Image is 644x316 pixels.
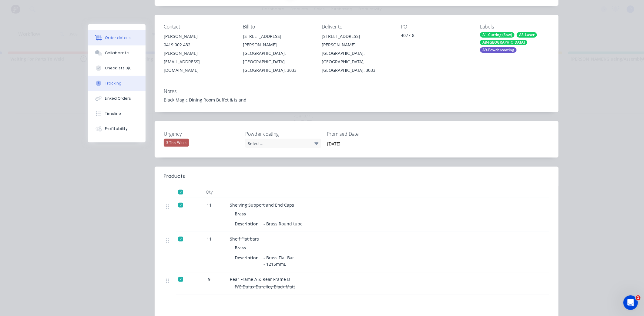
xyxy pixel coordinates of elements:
span: Shelf Flat bars [230,236,259,242]
button: Timeline [88,106,146,121]
div: Linked Orders [105,96,131,101]
div: [STREET_ADDRESS][PERSON_NAME] [322,32,391,49]
button: Order details [88,30,146,45]
div: Tracking [105,81,122,86]
iframe: Intercom live chat [623,295,638,310]
span: Shelving Support and End Caps [230,202,294,208]
div: [PERSON_NAME][EMAIL_ADDRESS][DOMAIN_NAME] [164,49,233,75]
span: Rear Frame A & Rear Frame B [230,276,290,282]
div: Brass [235,209,248,218]
div: A1-Cutting (Saw) [480,32,515,38]
div: Timeline [105,111,121,116]
div: Order details [105,35,131,41]
input: Enter date [323,139,398,148]
div: Deliver to [322,24,391,30]
span: 9 [208,276,210,282]
div: 0419 002 432 [164,41,233,49]
div: - Brass Round tube [261,219,305,228]
div: Profitability [105,126,128,131]
span: 11 [207,202,212,208]
div: 3 This Week [164,139,189,147]
div: A8-[GEOGRAPHIC_DATA] [480,40,527,45]
div: Notes [164,88,549,94]
div: Description [235,253,261,262]
button: Linked Orders [88,91,146,106]
span: 11 [207,236,212,242]
div: Qty [191,186,227,198]
div: [GEOGRAPHIC_DATA], [GEOGRAPHIC_DATA], [GEOGRAPHIC_DATA], 3033 [243,49,312,75]
div: 4077-8 [401,32,470,41]
div: [GEOGRAPHIC_DATA], [GEOGRAPHIC_DATA], [GEOGRAPHIC_DATA], 3033 [322,49,391,75]
div: [STREET_ADDRESS][PERSON_NAME][GEOGRAPHIC_DATA], [GEOGRAPHIC_DATA], [GEOGRAPHIC_DATA], 3033 [243,32,312,75]
div: A3-Laser [517,32,537,38]
div: Description [235,219,261,228]
div: Brass [235,243,248,252]
div: Black Magic Dining Room Buffet & Island [164,97,549,103]
button: Checklists 0/0 [88,61,146,76]
span: P/C Dulux Duralloy Black Matt [235,284,295,290]
button: Profitability [88,121,146,136]
label: Powder coating [245,130,321,138]
label: Urgency [164,130,240,138]
button: Tracking [88,76,146,91]
div: [PERSON_NAME]0419 002 432[PERSON_NAME][EMAIL_ADDRESS][DOMAIN_NAME] [164,32,233,75]
button: Collaborate [88,45,146,61]
div: Collaborate [105,50,129,56]
div: Labels [480,24,549,30]
div: [STREET_ADDRESS][PERSON_NAME] [243,32,312,49]
div: Select... [245,139,321,148]
div: [STREET_ADDRESS][PERSON_NAME][GEOGRAPHIC_DATA], [GEOGRAPHIC_DATA], [GEOGRAPHIC_DATA], 3033 [322,32,391,75]
div: PO [401,24,470,30]
div: A9-Powdercoating [480,47,517,53]
div: Contact [164,24,233,30]
div: [PERSON_NAME] [164,32,233,41]
div: Products [164,173,185,180]
div: - Brass Flat Bar - 1215mmL [261,253,297,268]
label: Promised Date [327,130,403,138]
div: Bill to [243,24,312,30]
span: 1 [636,295,641,300]
div: Checklists 0/0 [105,65,132,71]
